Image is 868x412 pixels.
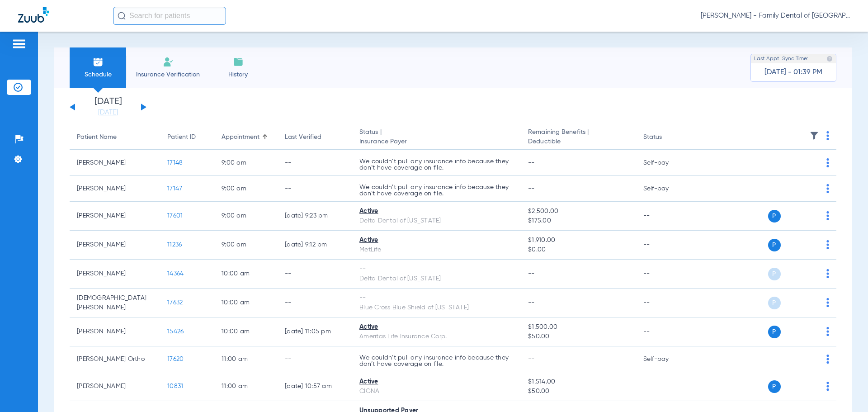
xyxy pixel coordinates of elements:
[278,202,352,231] td: [DATE] 9:23 PM
[359,265,514,274] div: --
[214,289,278,317] td: 10:00 AM
[826,269,829,278] img: group-dot-blue.svg
[70,346,160,372] td: [PERSON_NAME] Ortho
[826,131,829,140] img: group-dot-blue.svg
[278,150,352,176] td: --
[528,207,628,216] span: $2,500.00
[359,332,514,341] div: Ameritas Life Insurance Corp.
[768,380,781,393] span: P
[826,298,829,307] img: group-dot-blue.svg
[118,12,126,20] img: Search Icon
[167,133,196,142] div: Patient ID
[167,160,183,166] span: 17148
[528,185,535,192] span: --
[636,317,697,346] td: --
[636,289,697,317] td: --
[12,38,26,49] img: hamburger-icon
[528,245,628,255] span: $0.00
[359,387,514,396] div: CIGNA
[636,150,697,176] td: Self-pay
[93,57,104,67] img: Schedule
[163,57,174,67] img: Manual Insurance Verification
[217,70,259,79] span: History
[826,327,829,336] img: group-dot-blue.svg
[636,125,697,150] th: Status
[826,56,833,62] img: last sync help info
[167,213,183,219] span: 17601
[754,54,808,63] span: Last Appt. Sync Time:
[285,133,345,142] div: Last Verified
[214,202,278,231] td: 9:00 AM
[214,317,278,346] td: 10:00 AM
[528,137,628,147] span: Deductible
[214,346,278,372] td: 11:00 AM
[359,245,514,255] div: MetLife
[70,289,160,317] td: [DEMOGRAPHIC_DATA][PERSON_NAME]
[359,303,514,313] div: Blue Cross Blue Shield of [US_STATE]
[81,97,135,117] li: [DATE]
[278,176,352,202] td: --
[278,289,352,317] td: --
[233,57,244,67] img: History
[826,355,829,364] img: group-dot-blue.svg
[222,133,259,142] div: Appointment
[636,260,697,289] td: --
[278,372,352,401] td: [DATE] 10:57 AM
[18,7,49,23] img: Zuub Logo
[167,185,182,192] span: 17147
[826,382,829,391] img: group-dot-blue.svg
[214,231,278,260] td: 9:00 AM
[77,133,117,142] div: Patient Name
[167,299,183,306] span: 17632
[528,299,535,306] span: --
[768,210,781,223] span: P
[359,322,514,332] div: Active
[528,322,628,332] span: $1,500.00
[167,328,184,335] span: 15426
[222,133,270,142] div: Appointment
[167,270,184,277] span: 14364
[528,160,535,166] span: --
[76,70,119,79] span: Schedule
[521,125,636,150] th: Remaining Benefits |
[278,317,352,346] td: [DATE] 11:05 PM
[701,11,850,20] span: [PERSON_NAME] - Family Dental of [GEOGRAPHIC_DATA]
[826,158,829,167] img: group-dot-blue.svg
[826,211,829,220] img: group-dot-blue.svg
[167,356,184,362] span: 17620
[167,133,207,142] div: Patient ID
[636,372,697,401] td: --
[70,150,160,176] td: [PERSON_NAME]
[70,260,160,289] td: [PERSON_NAME]
[528,356,535,362] span: --
[70,317,160,346] td: [PERSON_NAME]
[528,387,628,396] span: $50.00
[636,176,697,202] td: Self-pay
[70,372,160,401] td: [PERSON_NAME]
[214,260,278,289] td: 10:00 AM
[359,355,514,367] p: We couldn’t pull any insurance info because they don’t have coverage on file.
[167,242,182,248] span: 11236
[359,184,514,197] p: We couldn’t pull any insurance info because they don’t have coverage on file.
[359,294,514,303] div: --
[826,184,829,193] img: group-dot-blue.svg
[352,125,521,150] th: Status |
[214,372,278,401] td: 11:00 AM
[528,236,628,245] span: $1,910.00
[70,176,160,202] td: [PERSON_NAME]
[764,68,822,77] span: [DATE] - 01:39 PM
[528,270,535,277] span: --
[636,231,697,260] td: --
[214,150,278,176] td: 9:00 AM
[528,377,628,387] span: $1,514.00
[359,377,514,387] div: Active
[359,207,514,216] div: Active
[528,216,628,226] span: $175.00
[810,131,819,140] img: filter.svg
[636,346,697,372] td: Self-pay
[826,240,829,249] img: group-dot-blue.svg
[133,70,203,79] span: Insurance Verification
[77,133,153,142] div: Patient Name
[278,260,352,289] td: --
[70,231,160,260] td: [PERSON_NAME]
